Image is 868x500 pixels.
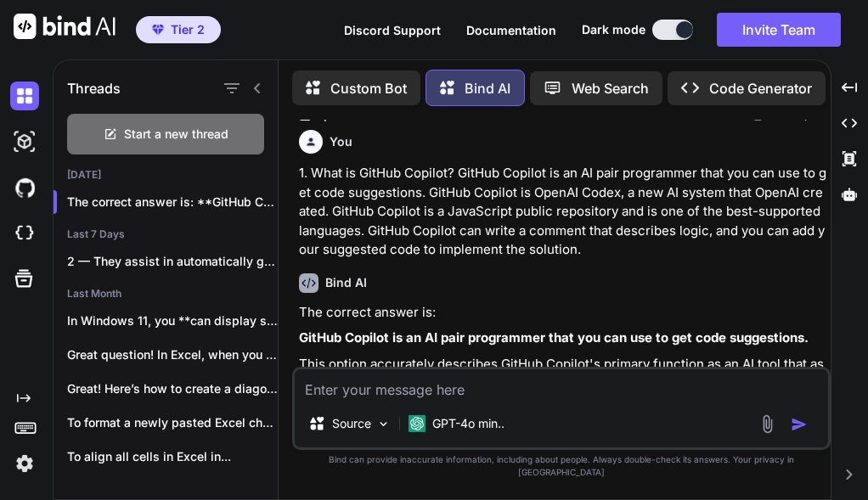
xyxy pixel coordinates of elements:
[465,78,510,98] p: Bind AI
[376,417,391,431] img: Pick Models
[67,253,278,270] p: 2 — They assist in automatically generating...
[10,449,39,478] img: settings
[717,13,841,47] button: Invite Team
[10,127,39,156] img: darkAi-studio
[124,126,228,143] span: Start a new thread
[330,133,352,150] h6: You
[67,312,278,329] p: In Windows 11, you **can display seconds...
[54,228,278,241] h2: Last 7 Days
[466,21,556,39] button: Documentation
[330,78,407,98] p: Custom Bot
[299,355,827,393] p: This option accurately describes GitHub Copilot's primary function as an AI tool that assists dev...
[709,78,812,98] p: Code Generator
[10,81,39,110] img: darkChat
[67,380,278,397] p: Great! Here’s how to create a diagonal...
[432,415,504,432] p: GPT-4o min..
[152,25,164,35] img: premium
[10,173,39,202] img: githubDark
[582,21,645,38] span: Dark mode
[299,303,827,323] p: The correct answer is:
[466,23,556,37] span: Documentation
[758,414,777,434] img: attachment
[409,415,426,432] img: GPT-4o mini
[572,78,649,98] p: Web Search
[299,329,809,346] strong: GitHub Copilot is an AI pair programmer that you can use to get code suggestions.
[67,194,278,211] p: The correct answer is: **GitHub Copilot...
[54,287,278,301] h2: Last Month
[67,414,278,431] p: To format a newly pasted Excel chart...
[54,168,278,182] h2: [DATE]
[791,416,808,433] img: icon
[67,346,278,363] p: Great question! In Excel, when you have...
[67,448,278,465] p: To align all cells in Excel in...
[325,274,367,291] h6: Bind AI
[292,453,831,479] p: Bind can provide inaccurate information, including about people. Always double-check its answers....
[14,14,116,39] img: Bind AI
[344,21,441,39] button: Discord Support
[344,23,441,37] span: Discord Support
[10,219,39,248] img: cloudideIcon
[136,16,221,43] button: premiumTier 2
[332,415,371,432] p: Source
[171,21,205,38] span: Tier 2
[67,78,121,98] h1: Threads
[299,164,827,260] p: 1. What is GitHub Copilot? GitHub Copilot is an AI pair programmer that you can use to get code s...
